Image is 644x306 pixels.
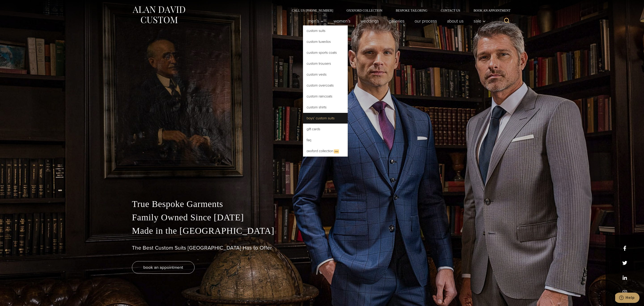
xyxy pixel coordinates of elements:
[469,17,488,25] button: Sale sub menu toggle
[356,17,384,25] a: weddings
[285,9,512,12] nav: Secondary Navigation
[303,113,348,124] a: Boys’ Custom Suits
[340,9,389,12] a: Oxxford Collection
[143,264,183,271] span: book an appointment
[132,245,512,251] h1: The Best Custom Suits [GEOGRAPHIC_DATA] Has to Offer
[334,149,339,153] span: New
[303,58,348,69] a: Custom Trousers
[622,275,627,280] a: linkedin
[384,17,410,25] a: Galleries
[303,17,329,25] button: Child menu of Men’s
[622,261,627,265] a: x/twitter
[615,293,640,304] iframe: Opens a widget where you can chat to one of our agents
[410,17,442,25] a: Our Process
[303,135,348,145] a: FAQ
[467,9,512,12] a: Book an Appointment
[329,17,356,25] a: Women’s
[303,91,348,102] a: Custom Raincoats
[442,17,469,25] a: About Us
[303,36,348,47] a: Custom Tuxedos
[303,47,348,58] a: Custom Sports Coats
[285,9,340,12] a: Call Us [PHONE_NUMBER]
[132,5,186,25] img: Alan David Custom
[501,16,512,26] button: View Search Form
[132,261,195,274] a: book an appointment
[622,246,627,251] a: facebook
[132,197,512,238] p: True Bespoke Garments Family Owned Since [DATE] Made in the [GEOGRAPHIC_DATA]
[303,80,348,91] a: Custom Overcoats
[303,124,348,134] a: Gift Cards
[434,9,467,12] a: Contact Us
[622,290,627,295] a: instagram
[303,17,488,25] nav: Primary Navigation
[303,69,348,80] a: Custom Vests
[389,9,434,12] a: Bespoke Tailoring
[303,102,348,113] a: Custom Shirts
[303,25,348,36] a: Custom Suits
[303,146,348,157] a: Oxxford CollectionNew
